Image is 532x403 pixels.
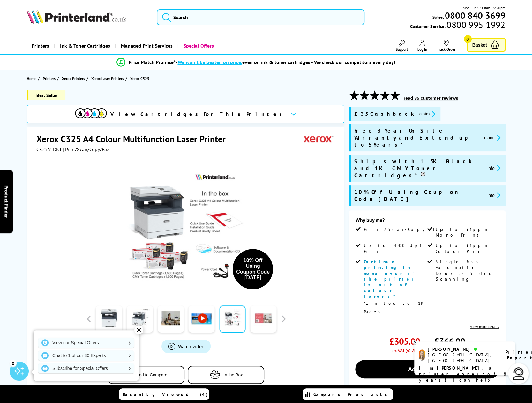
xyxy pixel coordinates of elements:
a: View our Special Offers [38,338,134,348]
a: Add to Basket [355,360,499,378]
img: user-headset-light.svg [512,367,525,380]
span: Add to Compare [136,372,167,377]
a: Xerox Printers [62,75,86,82]
span: Xerox C325 [130,75,149,82]
a: Managed Print Services [115,38,177,54]
span: Up to 4800 dpi Print [363,243,426,254]
a: Log In [417,40,427,52]
span: Up to 33ppm Mono Print [435,226,498,238]
span: Basket [472,40,487,49]
span: Recently Viewed (4) [123,392,208,397]
img: Xerox [304,133,333,145]
a: Track Order [437,40,455,52]
img: amy-livechat.png [419,349,425,361]
a: Recently Viewed (4) [119,388,209,400]
span: 0800 995 1992 [446,22,505,28]
a: Xerox Laser Printers [91,75,125,82]
span: Free 3 Year On-Site Warranty and Extend up to 5 Years* [354,127,479,148]
span: Watch video [178,343,204,349]
span: ex VAT @ 20% [392,347,420,354]
span: Home [27,75,36,82]
a: 0800 840 3699 [444,12,506,18]
span: Continue printing in mono even if the printer is out of colour toners* [363,259,417,299]
a: Compare Products [303,388,393,400]
a: View more details [470,324,499,329]
span: Ink & Toner Cartridges [60,38,110,54]
button: In the Box [188,366,264,384]
span: Printers [43,75,56,82]
span: Price Match Promise* [129,59,176,65]
h1: Xerox C325 A4 Colour Multifunction Laser Printer [36,133,232,145]
a: Ink & Toner Cartridges [54,38,115,54]
img: cmyk-icon.svg [75,108,107,118]
span: Product Finder [3,185,10,218]
span: Support [396,47,408,52]
span: Customer Service: [410,22,505,29]
div: 10% Off Using Coupon Code [DATE] [236,258,270,281]
button: promo-description [482,134,502,141]
div: [GEOGRAPHIC_DATA], [GEOGRAPHIC_DATA] [428,352,498,363]
a: Printerland Logo [27,10,149,25]
span: Compare Products [313,392,391,397]
span: Print/Scan/Copy/Fax [363,226,446,232]
span: Sales: [432,14,444,20]
a: Home [27,75,38,82]
span: Single Pass Automatic Double Sided Scanning [435,259,498,282]
span: Ships with 1.5K Black and 1K CMY Toner Cartridges* [354,158,482,179]
span: 10% Off Using Coupon Code [DATE] [354,188,482,202]
span: £366.00 [434,335,465,347]
span: Log In [417,47,427,52]
span: Mon - Fri 9:00am - 5:30pm [463,5,506,11]
a: Printers [43,75,57,82]
a: Xerox C325 [130,75,151,82]
a: Support [396,40,408,52]
span: Up to 33ppm Colour Print [435,243,498,254]
div: ✕ [134,326,143,334]
div: Why buy me? [355,217,499,226]
span: Xerox Laser Printers [91,75,124,82]
img: Xerox C325 Thumbnail [124,165,249,290]
a: Subscribe for Special Offers [38,363,134,373]
span: View Cartridges For This Printer [110,111,286,118]
b: I'm [PERSON_NAME], a printer expert [419,365,493,377]
button: Add to Compare [108,366,184,384]
a: Printers [27,38,54,54]
span: We won’t be beaten on price, [177,59,242,65]
button: read 85 customer reviews [401,95,460,101]
button: promo-description [485,192,502,199]
input: Search [157,9,364,25]
a: Basket 0 [467,38,506,52]
span: £35 Cashback [354,110,414,118]
button: promo-description [417,110,437,118]
b: 0800 840 3699 [445,10,506,21]
p: of 8 years! I can help you choose the right product [419,365,510,395]
span: | Print/Scan/Copy/Fax [63,146,109,152]
a: Product_All_Videos [161,340,211,353]
button: promo-description [485,165,502,172]
a: Special Offers [177,38,219,54]
span: 0 [464,35,472,43]
li: modal_Promise [14,57,498,68]
div: - even on ink & toner cartridges - We check our competitors every day! [176,59,395,65]
a: Chat to 1 of our 30 Experts [38,350,134,361]
span: C325V_DNI [36,146,61,152]
div: 2 [10,359,17,366]
div: [PERSON_NAME] [428,346,498,352]
span: £305.00 [389,335,420,347]
p: *Limited to 1K Pages [363,299,426,316]
span: Best Seller [27,90,65,100]
img: Printerland Logo [27,10,126,24]
span: Xerox Printers [62,75,85,82]
span: In the Box [223,372,243,377]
